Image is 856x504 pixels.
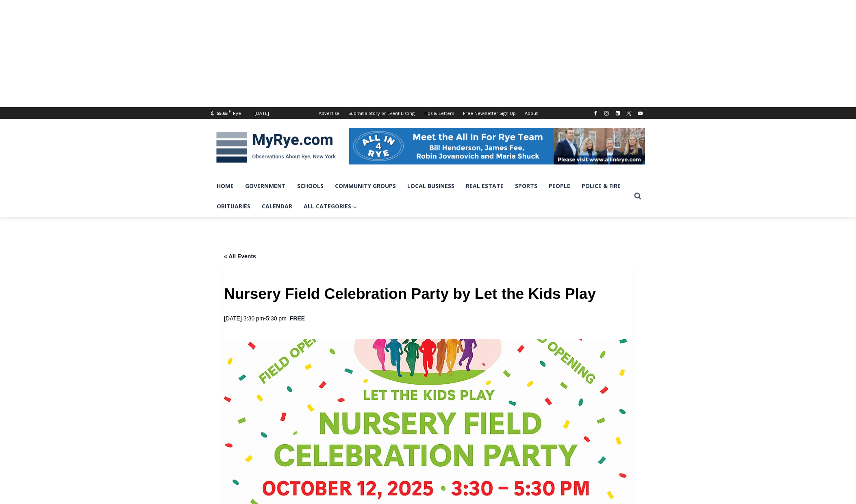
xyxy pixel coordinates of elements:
span: [DATE] 3:30 pm [224,315,264,322]
a: Linkedin [613,108,623,118]
a: Free Newsletter Sign Up [458,107,520,119]
a: Instagram [602,108,611,118]
a: Real Estate [460,176,509,196]
a: Facebook [591,108,600,118]
nav: Primary Navigation [211,176,630,217]
a: Sports [509,176,543,196]
span: All Categories [304,202,357,211]
a: All Categories [298,196,363,216]
a: Community Groups [329,176,402,196]
a: Tips & Letters [419,107,458,119]
h1: Nursery Field Celebration Party by Let the Kids Play [224,283,632,304]
a: Submit a Story or Event Listing [344,107,419,119]
button: View Search Form [630,189,645,203]
a: Government [239,176,291,196]
nav: Secondary Navigation [314,107,542,119]
a: People [543,176,576,196]
a: « All Events [224,253,256,260]
a: Schools [291,176,329,196]
h2: - [224,314,287,323]
a: Calendar [256,196,298,216]
span: 55.65 [217,110,228,116]
a: YouTube [635,108,645,118]
a: Police & Fire [576,176,626,196]
a: X [624,108,634,118]
span: F [229,109,231,113]
a: About [520,107,542,119]
img: MyRye.com [211,126,341,169]
div: Rye [233,110,241,117]
div: [DATE] [254,110,269,117]
img: All in for Rye [349,128,645,164]
a: Home [211,176,239,196]
a: Local Business [402,176,460,196]
span: Free [290,314,305,323]
a: Advertise [314,107,344,119]
span: 5:30 pm [266,315,287,322]
a: Obituaries [211,196,256,216]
